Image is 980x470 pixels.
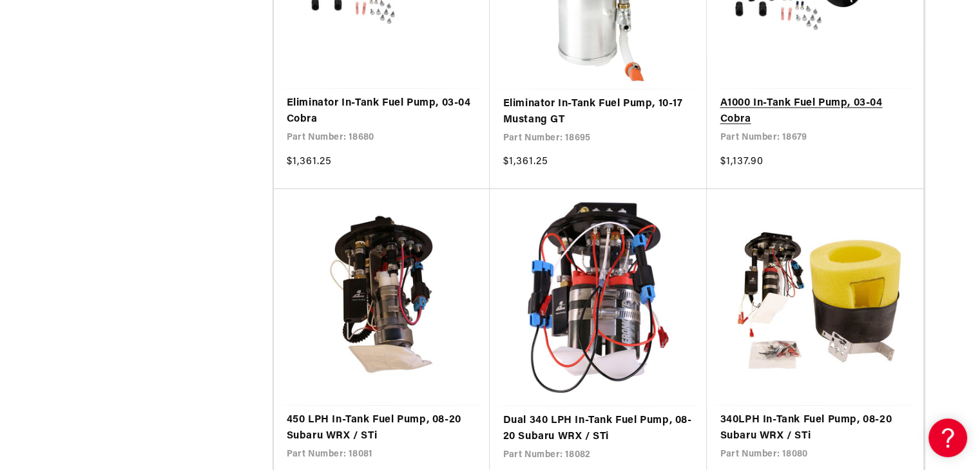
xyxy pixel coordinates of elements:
a: A1000 In-Tank Fuel Pump, 03-04 Cobra [720,95,910,128]
a: Dual 340 LPH In-Tank Fuel Pump, 08-20 Subaru WRX / STi [503,413,694,446]
a: 450 LPH In-Tank Fuel Pump, 08-20 Subaru WRX / STi [287,412,477,445]
a: 340LPH In-Tank Fuel Pump, 08-20 Subaru WRX / STi [720,412,910,445]
a: Eliminator In-Tank Fuel Pump, 10-17 Mustang GT [503,96,694,129]
a: Eliminator In-Tank Fuel Pump, 03-04 Cobra [287,95,477,128]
